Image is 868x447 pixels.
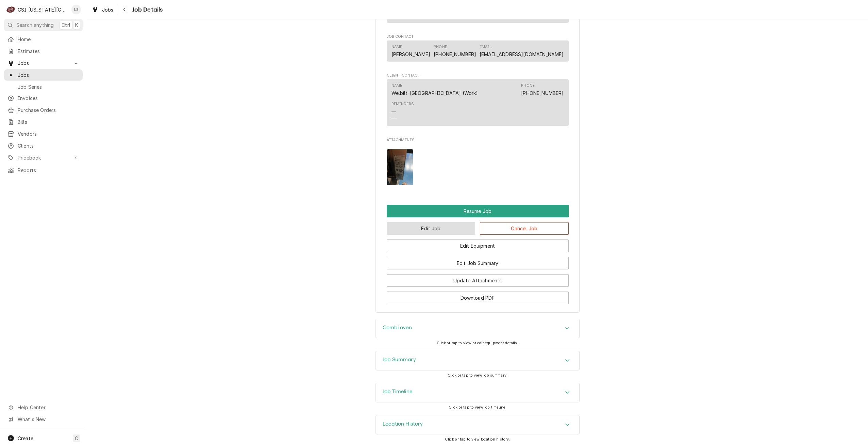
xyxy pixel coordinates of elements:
[383,388,413,395] h3: Job Timeline
[391,44,431,58] div: Name
[62,21,70,29] span: Ctrl
[6,5,16,14] div: CSI Kansas City's Avatar
[6,5,16,14] div: C
[391,83,478,97] div: Name
[387,205,569,304] div: Button Group
[449,405,506,410] span: Click or tap to view job timeline.
[376,319,579,338] div: Accordion Header
[18,416,79,423] span: What's New
[18,60,69,67] span: Jobs
[71,5,81,14] div: LS
[376,319,579,338] button: Accordion Details Expand Trigger
[387,235,569,252] div: Button Group Row
[16,21,54,29] span: Search anything
[387,217,569,235] div: Button Group Row
[391,108,396,115] div: —
[18,435,33,441] span: Create
[376,415,579,434] button: Accordion Details Expand Trigger
[376,383,579,402] button: Accordion Details Expand Trigger
[383,325,412,331] h3: Combi oven
[18,71,79,79] span: Jobs
[18,167,79,174] span: Reports
[387,269,569,287] div: Button Group Row
[434,51,476,57] a: [PHONE_NUMBER]
[387,252,569,269] div: Button Group Row
[119,4,130,15] button: Navigate back
[480,44,491,50] div: Email
[391,115,396,122] div: —
[375,351,580,370] div: Job Summary
[18,106,79,114] span: Purchase Orders
[391,44,402,50] div: Name
[18,48,79,55] span: Estimates
[391,101,414,107] div: Reminders
[102,6,114,13] span: Jobs
[387,73,569,129] div: Client Contact
[521,90,564,96] a: [PHONE_NUMBER]
[391,101,414,122] div: Reminders
[480,222,569,235] button: Cancel Job
[387,40,569,64] div: Job Contact List
[387,292,569,304] button: Download PDF
[376,383,579,402] div: Accordion Header
[18,83,79,90] span: Job Series
[387,222,475,235] button: Edit Job
[4,414,83,425] a: Go to What's New
[387,137,569,191] div: Attachments
[387,205,569,217] div: Button Group Row
[387,239,569,252] button: Edit Equipment
[376,351,579,370] div: Accordion Header
[387,79,569,129] div: Client Contact List
[375,383,580,402] div: Job Timeline
[387,34,569,39] span: Job Contact
[387,144,569,191] span: Attachments
[434,44,447,50] div: Phone
[383,357,416,363] h3: Job Summary
[387,137,569,143] span: Attachments
[387,79,569,126] div: Contact
[521,83,534,88] div: Phone
[375,415,580,435] div: Location History
[130,5,163,14] span: Job Details
[4,152,83,163] a: Go to Pricebook
[387,73,569,78] span: Client Contact
[18,142,79,149] span: Clients
[75,21,78,29] span: K
[387,34,569,65] div: Job Contact
[4,128,83,139] a: Vendors
[4,116,83,128] a: Bills
[4,81,83,93] a: Job Series
[4,34,83,45] a: Home
[445,437,510,442] span: Click or tap to view location history.
[71,5,81,14] div: Lindy Springer's Avatar
[18,154,69,161] span: Pricebook
[376,351,579,370] button: Accordion Details Expand Trigger
[391,83,402,88] div: Name
[448,373,507,378] span: Click or tap to view job summary.
[387,205,569,217] button: Resume Job
[391,89,478,97] div: Welbilt-[GEOGRAPHIC_DATA] (Work)
[75,435,78,442] span: C
[387,40,569,61] div: Contact
[4,46,83,57] a: Estimates
[387,274,569,287] button: Update Attachments
[18,95,79,102] span: Invoices
[18,36,79,43] span: Home
[18,404,79,411] span: Help Center
[4,140,83,151] a: Clients
[387,287,569,304] div: Button Group Row
[4,69,83,81] a: Jobs
[376,415,579,434] div: Accordion Header
[4,57,83,69] a: Go to Jobs
[434,44,476,58] div: Phone
[375,319,580,338] div: Combi oven
[437,341,518,345] span: Click or tap to view or edit equipment details.
[89,4,116,15] a: Jobs
[4,165,83,176] a: Reports
[480,44,564,58] div: Email
[480,51,564,57] a: [EMAIL_ADDRESS][DOMAIN_NAME]
[4,19,83,31] button: Search anythingCtrlK
[18,130,79,137] span: Vendors
[4,93,83,104] a: Invoices
[387,257,569,269] button: Edit Job Summary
